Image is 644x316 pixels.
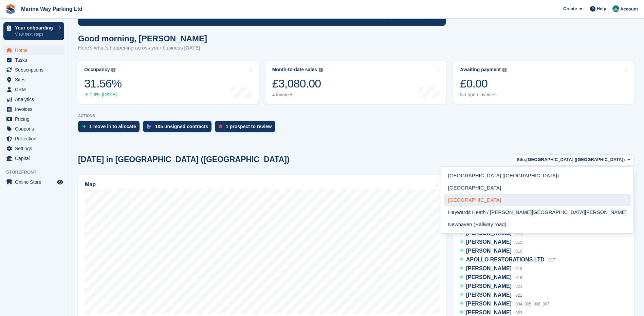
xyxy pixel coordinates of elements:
span: Pricing [15,114,56,124]
a: menu [3,177,64,187]
span: Home [15,45,56,55]
h2: [DATE] in [GEOGRAPHIC_DATA] ([GEOGRAPHIC_DATA]) [78,155,290,164]
span: Account [620,6,638,13]
span: [PERSON_NAME] [466,301,512,307]
a: menu [3,85,64,94]
span: Invoices [15,104,56,114]
h1: Good morning, [PERSON_NAME] [78,34,207,43]
span: [PERSON_NAME] [466,248,512,254]
span: [PERSON_NAME] [466,310,512,315]
button: Site: [GEOGRAPHIC_DATA] ([GEOGRAPHIC_DATA]) [513,154,634,165]
img: stora-icon-8386f47178a22dfd0bd8f6a31ec36ba5ce8667c1dd55bd0f319d3a0aa187defe.svg [5,4,16,14]
span: Capital [15,154,56,163]
a: menu [3,65,64,75]
a: Month-to-date sales £3,080.00 4 invoices [265,61,447,104]
a: menu [3,134,64,143]
span: 022 [515,293,522,298]
p: Here's what's happening across your business [DATE] [78,44,207,52]
div: £3,080.00 [272,77,323,91]
a: menu [3,104,64,114]
a: Newhaven (Railway road) [444,218,631,231]
p: Your onboarding [15,25,55,30]
a: [PERSON_NAME] 021 [460,282,522,291]
p: ACTIONS [78,114,634,118]
a: Marina Way Parking Ltd [18,3,85,15]
span: Create [563,5,577,12]
span: Analytics [15,95,56,104]
div: £0.00 [460,77,507,91]
span: [PERSON_NAME] [466,265,512,271]
p: View next steps [15,31,55,37]
div: 1 prospect to review [226,124,272,129]
span: Storefront [6,169,68,176]
span: Settings [15,144,56,153]
img: icon-info-grey-7440780725fd019a000dd9b08b2336e03edf1995a4989e88bcd33f0948082b44.svg [319,68,323,72]
a: Your onboarding View next steps [3,22,64,40]
div: No open invoices [460,92,507,98]
a: menu [3,45,64,55]
div: 1 move in to allocate [89,124,136,129]
span: 015 [515,240,522,245]
a: [PERSON_NAME] 018 [460,264,522,273]
span: [PERSON_NAME] [466,283,512,289]
a: menu [3,55,64,65]
a: menu [3,144,64,153]
a: Occupancy 31.56% 1.6% [DATE] [77,61,259,104]
span: Coupons [15,124,56,134]
span: 018 [515,266,522,271]
div: 4 invoices [272,92,323,98]
span: Subscriptions [15,65,56,75]
span: 017 [548,258,555,262]
span: Sites [15,75,56,84]
span: 023 [515,311,522,315]
span: CRM [15,85,56,94]
div: Month-to-date sales [272,67,317,73]
span: Site: [517,156,526,163]
img: contract_signature_icon-13c848040528278c33f63329250d36e43548de30e8caae1d1a13099fd9432cc5.svg [147,124,152,129]
a: [GEOGRAPHIC_DATA] [444,194,631,206]
a: Awaiting payment £0.00 No open invoices [453,61,634,104]
span: Tasks [15,55,56,65]
span: [PERSON_NAME] [466,292,512,298]
a: menu [3,124,64,134]
img: move_ins_to_allocate_icon-fdf77a2bb77ea45bf5b3d319d69a93e2d87916cf1d5bf7949dd705db3b84f3ca.svg [82,124,86,129]
div: Awaiting payment [460,67,501,73]
span: 021 [515,284,522,289]
a: APOLLO RESTORATIONS LTD 017 [460,256,555,264]
a: [PERSON_NAME] 016 [460,247,522,256]
a: 1 prospect to review [215,121,278,136]
span: [PERSON_NAME] [466,274,512,280]
span: [PERSON_NAME] [466,239,512,245]
a: 1 move in to allocate [78,121,143,136]
span: 016 [515,249,522,254]
a: menu [3,95,64,104]
img: icon-info-grey-7440780725fd019a000dd9b08b2336e03edf1995a4989e88bcd33f0948082b44.svg [502,68,507,72]
a: 105 unsigned contracts [143,121,215,136]
a: [PERSON_NAME] 019 [460,273,522,282]
span: 019 [515,275,522,280]
span: APOLLO RESTORATIONS LTD [466,257,545,262]
div: 105 unsigned contracts [155,124,208,129]
span: 004, 005, 006, 007 [515,302,549,307]
a: [GEOGRAPHIC_DATA] ([GEOGRAPHIC_DATA]) [444,170,631,182]
a: [PERSON_NAME] 015 [460,238,522,247]
a: [GEOGRAPHIC_DATA] [444,182,631,194]
img: prospect-51fa495bee0391a8d652442698ab0144808aea92771e9ea1ae160a38d050c398.svg [219,124,222,129]
a: Haywards Heath / [PERSON_NAME][GEOGRAPHIC_DATA][PERSON_NAME] [444,206,631,218]
h2: Map [85,181,96,187]
span: Online Store [15,177,56,187]
span: [GEOGRAPHIC_DATA] ([GEOGRAPHIC_DATA]) [526,156,625,163]
a: [PERSON_NAME] 004, 005, 006, 007 [460,300,550,309]
img: Paul Lewis [612,5,619,12]
span: Help [597,5,606,12]
div: 1.6% [DATE] [84,92,122,98]
div: 31.56% [84,77,122,91]
a: [PERSON_NAME] 022 [460,291,522,300]
a: menu [3,75,64,84]
div: Occupancy [84,67,110,73]
img: icon-info-grey-7440780725fd019a000dd9b08b2336e03edf1995a4989e88bcd33f0948082b44.svg [111,68,115,72]
a: menu [3,154,64,163]
a: menu [3,114,64,124]
a: Preview store [56,178,64,186]
span: Protection [15,134,56,143]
